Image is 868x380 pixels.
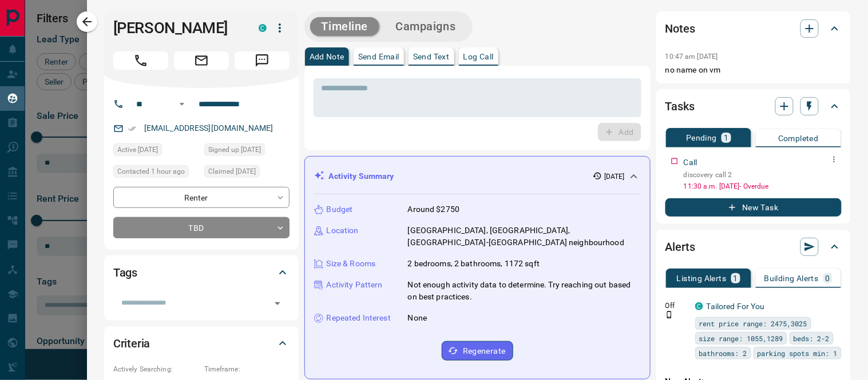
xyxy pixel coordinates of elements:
p: Pending [686,134,717,142]
p: 0 [826,274,830,282]
a: Tailored For You [707,302,765,311]
div: Renter [113,187,290,208]
p: Listing Alerts [677,274,727,282]
svg: Push Notification Only [665,311,673,319]
h2: Alerts [665,238,695,256]
div: Activity Summary[DATE] [314,166,641,187]
button: Regenerate [442,341,513,361]
p: Actively Searching: [113,364,199,374]
span: rent price range: 2475,3025 [699,318,807,329]
p: Size & Rooms [327,258,376,270]
p: no name on vm [665,64,842,76]
div: Tue Oct 14 2025 [113,165,199,181]
p: Building Alerts [764,274,819,282]
p: Activity Pattern [327,279,383,291]
p: [GEOGRAPHIC_DATA], [GEOGRAPHIC_DATA], [GEOGRAPHIC_DATA]-[GEOGRAPHIC_DATA] neighbourhood [408,225,641,249]
span: Active [DATE] [117,144,158,155]
p: None [408,312,427,324]
div: Tags [113,259,290,286]
button: Open [269,295,286,311]
div: Mon Oct 13 2025 [113,143,199,159]
p: Repeated Interest [327,312,391,324]
p: discovery call 2 [684,170,842,180]
button: New Task [665,198,842,217]
span: Contacted 1 hour ago [117,166,185,177]
div: Notes [665,15,842,42]
p: 2 bedrooms, 2 bathrooms, 1172 sqft [408,258,540,270]
p: Add Note [310,53,344,61]
p: 1 [724,134,728,142]
button: Campaigns [384,17,467,36]
h2: Notes [665,19,695,38]
span: Email [174,51,229,70]
p: Timeframe: [204,364,290,374]
span: size range: 1055,1289 [699,333,783,344]
p: Not enough activity data to determine. Try reaching out based on best practices. [408,279,641,303]
p: Location [327,225,359,237]
div: Mon Oct 13 2025 [204,143,290,159]
div: condos.ca [695,302,703,310]
span: Call [113,51,168,70]
h2: Tags [113,263,137,282]
p: Completed [778,134,819,142]
span: beds: 2-2 [794,333,830,344]
p: Budget [327,203,353,215]
div: Mon Oct 13 2025 [204,165,290,181]
p: Call [684,157,697,169]
p: 11:30 a.m. [DATE] - Overdue [684,181,842,191]
button: Timeline [310,17,380,36]
p: [DATE] [604,171,625,182]
div: condos.ca [259,24,267,32]
div: Tasks [665,93,842,120]
span: Message [235,51,290,70]
p: Around $2750 [408,203,460,215]
p: 1 [734,274,738,282]
p: 10:47 am [DATE] [665,53,718,61]
div: TBD [113,217,290,238]
h1: [PERSON_NAME] [113,19,241,37]
a: [EMAIL_ADDRESS][DOMAIN_NAME] [144,123,274,133]
h2: Criteria [113,334,150,353]
h2: Tasks [665,97,695,115]
div: Criteria [113,330,290,357]
p: Log Call [463,53,494,61]
span: bathrooms: 2 [699,347,747,359]
span: Claimed [DATE] [208,166,256,177]
button: Open [175,97,189,111]
span: Signed up [DATE] [208,144,261,155]
svg: Email Verified [128,125,136,133]
p: Activity Summary [329,170,394,182]
p: Off [665,301,688,311]
span: parking spots min: 1 [758,347,838,359]
p: Send Email [358,53,399,61]
div: Alerts [665,233,842,261]
p: Send Text [413,53,450,61]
